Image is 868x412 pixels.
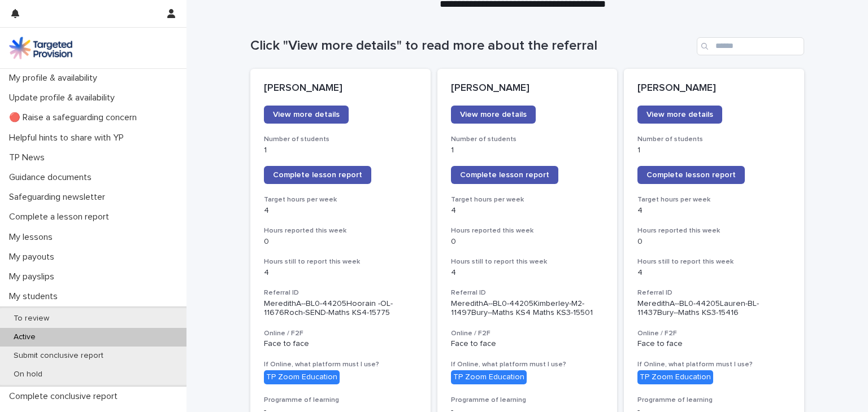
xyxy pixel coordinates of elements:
p: Guidance documents [5,172,101,183]
h3: Hours reported this week [637,226,791,235]
h3: Referral ID [264,288,417,297]
p: Submit conclusive report [5,351,112,361]
p: My payslips [5,271,63,282]
a: Complete lesson report [637,166,745,184]
p: TP News [5,152,54,163]
p: My lessons [5,232,62,243]
h3: Online / F2F [264,329,417,338]
p: [PERSON_NAME] [451,82,604,95]
img: M5nRWzHhSzIhMunXDL62 [9,37,72,59]
h3: Target hours per week [637,195,791,204]
span: View more details [273,111,340,119]
p: My profile & availability [5,73,106,84]
h1: Click "View more details" to read more about the referral [250,38,692,54]
h3: Hours reported this week [451,226,604,235]
div: TP Zoom Education [451,370,527,384]
p: 1 [637,146,791,155]
p: 0 [637,237,791,247]
p: Complete a lesson report [5,212,118,222]
p: Helpful hints to share with YP [5,133,133,143]
input: Search [697,37,804,55]
h3: Online / F2F [451,329,604,338]
p: 4 [264,206,417,216]
p: Face to face [637,339,791,349]
p: MeredithA--BL0-44205Kimberley-M2-11497Bury--Maths KS4 Maths KS3-15501 [451,299,604,318]
h3: Referral ID [451,288,604,297]
p: MeredithA--BL0-44205Lauren-BL-11437Bury--Maths KS3-15416 [637,299,791,318]
p: [PERSON_NAME] [637,82,791,95]
p: 🔴 Raise a safeguarding concern [5,112,146,123]
span: Complete lesson report [273,171,362,179]
h3: Number of students [451,135,604,144]
p: Safeguarding newsletter [5,192,114,203]
p: 0 [451,237,604,247]
p: 4 [451,268,604,278]
h3: Programme of learning [264,396,417,405]
a: View more details [637,106,722,124]
p: To review [5,314,58,323]
p: 1 [451,146,604,155]
p: On hold [5,370,51,379]
div: TP Zoom Education [637,370,713,384]
p: Face to face [451,339,604,349]
h3: Hours still to report this week [637,257,791,266]
h3: Programme of learning [451,396,604,405]
p: 0 [264,237,417,247]
h3: Hours reported this week [264,226,417,235]
h3: If Online, what platform must I use? [264,360,417,369]
h3: Number of students [637,135,791,144]
span: View more details [460,111,527,119]
a: Complete lesson report [451,166,558,184]
h3: Online / F2F [637,329,791,338]
h3: If Online, what platform must I use? [637,360,791,369]
div: TP Zoom Education [264,370,340,384]
p: Update profile & availability [5,93,124,103]
p: 4 [264,268,417,278]
p: Active [5,332,45,342]
p: 4 [637,268,791,278]
a: Complete lesson report [264,166,371,184]
span: View more details [646,111,713,119]
span: Complete lesson report [646,171,736,179]
h3: If Online, what platform must I use? [451,360,604,369]
p: Complete conclusive report [5,391,127,402]
p: 4 [451,206,604,216]
h3: Number of students [264,135,417,144]
a: View more details [264,106,349,124]
p: 1 [264,146,417,155]
span: Complete lesson report [460,171,549,179]
h3: Target hours per week [264,195,417,204]
h3: Target hours per week [451,195,604,204]
p: Face to face [264,339,417,349]
p: My payouts [5,252,63,262]
a: View more details [451,106,536,124]
h3: Hours still to report this week [264,257,417,266]
h3: Programme of learning [637,396,791,405]
p: MeredithA--BL0-44205Hoorain -OL-11676Roch-SEND-Maths KS4-15775 [264,299,417,318]
h3: Hours still to report this week [451,257,604,266]
p: 4 [637,206,791,216]
p: [PERSON_NAME] [264,82,417,95]
p: My students [5,291,67,302]
h3: Referral ID [637,288,791,297]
